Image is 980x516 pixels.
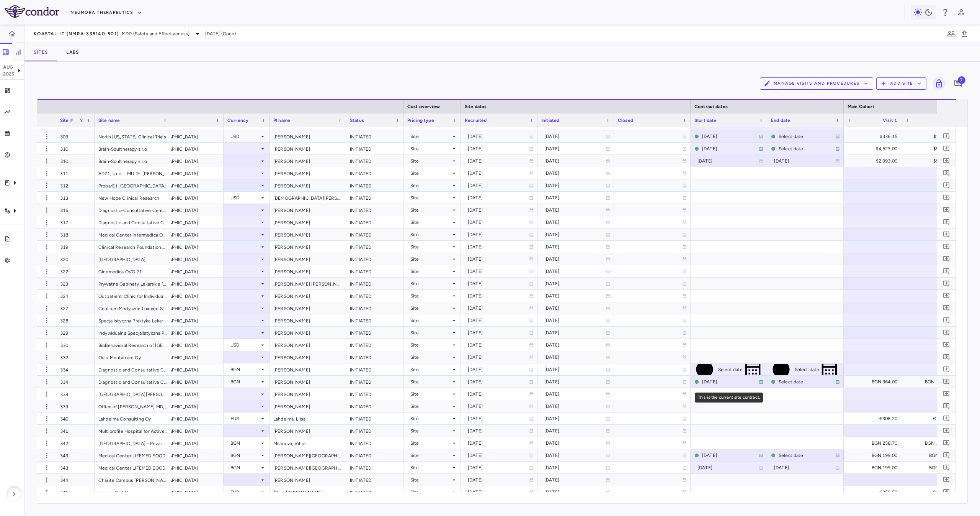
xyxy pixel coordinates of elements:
[618,118,633,123] span: Closed
[851,143,897,155] div: $4,523.00
[943,133,950,140] svg: Add comment
[908,130,955,143] div: $1,539.54
[95,143,171,154] div: Brain-Soultherapy s.r.o
[273,118,290,123] span: PI name
[908,143,955,155] div: $9,938.00
[465,104,487,109] span: Site dates
[227,118,248,123] span: Currency
[346,327,403,339] div: INITIATED
[468,253,529,265] div: [DATE]
[346,241,403,253] div: INITIATED
[95,339,171,351] div: BioBehavioral Research of [GEOGRAPHIC_DATA]
[56,425,95,437] div: 341
[943,390,950,398] svg: Add comment
[941,401,952,411] button: Add comment
[56,155,95,167] div: 310
[941,266,952,276] button: Add comment
[56,302,95,314] div: 327
[95,204,171,216] div: Diagnostic-Consultative Center Sv. Vrach and Sv. Sv. [PERSON_NAME] and [PERSON_NAME] OOD
[56,400,95,412] div: 339
[346,192,403,204] div: INITIATED
[147,314,224,326] div: [GEOGRAPHIC_DATA]
[771,143,840,154] span: This is the current site contract.
[98,118,120,123] span: Site name
[544,179,606,192] div: [DATE]
[56,339,95,351] div: 330
[468,167,529,179] div: [DATE]
[147,327,224,339] div: [GEOGRAPHIC_DATA]
[147,437,224,449] div: [GEOGRAPHIC_DATA]
[943,464,950,471] svg: Add comment
[544,278,606,290] div: [DATE]
[56,143,95,154] div: 310
[346,179,403,191] div: INITIATED
[147,449,224,461] div: [GEOGRAPHIC_DATA]
[269,228,346,240] div: [PERSON_NAME]
[269,425,346,437] div: [PERSON_NAME]
[56,228,95,240] div: 318
[943,206,950,214] svg: Add comment
[702,130,759,143] div: [DATE]
[544,253,606,265] div: [DATE]
[95,437,171,449] div: [GEOGRAPHIC_DATA] - Private Practice of [PERSON_NAME] Milanova
[95,228,171,240] div: Medical Center Intermedica OOD
[95,265,171,277] div: Ginemedica OVO 21
[95,130,171,142] div: North [US_STATE] Clinical Trials
[410,130,451,143] div: Site
[346,412,403,424] div: INITIATED
[56,204,95,216] div: 316
[147,130,224,142] div: [GEOGRAPHIC_DATA]
[95,192,171,204] div: New Hope Clinical Research
[465,118,487,123] span: Recruited
[702,143,759,155] div: [DATE]
[346,437,403,449] div: INITIATED
[941,278,952,289] button: Add comment
[346,462,403,473] div: INITIATED
[779,130,835,143] div: Select date
[468,216,529,228] div: [DATE]
[122,30,190,37] span: MDD (Safety and Effectiveness)
[943,329,950,336] svg: Add comment
[147,143,224,154] div: [GEOGRAPHIC_DATA]
[468,155,529,167] div: [DATE]
[147,290,224,302] div: [GEOGRAPHIC_DATA]
[95,462,171,473] div: Medical Center LIFEMED EOOD
[943,219,950,226] svg: Add comment
[147,179,224,191] div: [GEOGRAPHIC_DATA]
[941,413,952,424] button: Add comment
[346,314,403,326] div: INITIATED
[56,376,95,388] div: 334
[771,131,840,142] span: This is the current site contract.
[941,389,952,399] button: Add comment
[95,253,171,265] div: [GEOGRAPHIC_DATA]
[943,120,950,128] svg: Add comment
[205,30,236,37] span: [DATE] (Open)
[941,438,952,448] button: Add comment
[56,437,95,449] div: 342
[346,351,403,363] div: INITIATED
[410,216,451,228] div: Site
[941,254,952,264] button: Add comment
[941,450,952,460] button: Add comment
[410,167,451,179] div: Site
[346,425,403,437] div: INITIATED
[56,351,95,363] div: 332
[147,265,224,277] div: [GEOGRAPHIC_DATA]
[269,130,346,142] div: [PERSON_NAME]
[544,167,606,179] div: [DATE]
[95,449,171,461] div: Medical Center LIFEMED EOOD
[941,376,952,387] button: Add comment
[468,179,529,192] div: [DATE]
[941,143,952,154] button: Add comment
[346,155,403,167] div: INITIATED
[544,204,606,216] div: [DATE]
[269,167,346,179] div: [PERSON_NAME]
[3,71,15,77] p: 2025
[943,353,950,361] svg: Add comment
[943,145,950,152] svg: Add comment
[943,488,950,496] svg: Add comment
[760,77,873,90] button: Manage Visits and Procedures
[943,292,950,299] svg: Add comment
[269,241,346,253] div: [PERSON_NAME]
[56,241,95,253] div: 319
